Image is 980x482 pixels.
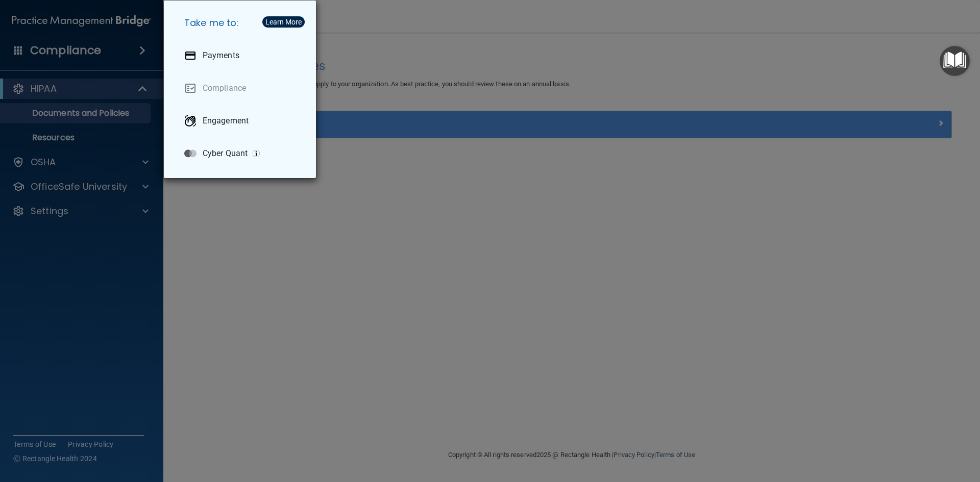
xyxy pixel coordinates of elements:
[265,18,302,26] div: Learn More
[203,50,239,61] p: Payments
[176,139,308,168] a: Cyber Quant
[176,74,308,103] a: Compliance
[203,148,248,159] p: Cyber Quant
[176,107,308,135] a: Engagement
[803,410,968,450] iframe: Drift Widget Chat Controller
[176,9,308,37] h5: Take me to:
[262,16,305,28] button: Learn More
[176,41,308,70] a: Payments
[203,116,249,126] p: Engagement
[940,46,970,76] button: Open Resource Center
